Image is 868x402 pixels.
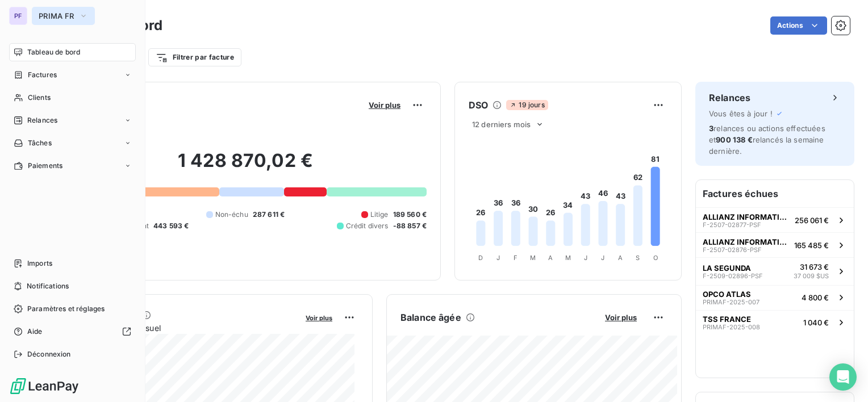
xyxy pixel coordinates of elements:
span: PRIMAF-2025-008 [703,324,760,330]
span: F-2507-02877-PSF [703,221,761,228]
span: Tableau de bord [27,47,80,57]
span: F-2507-02876-PSF [703,246,762,253]
span: F-2509-02896-PSF [703,273,763,279]
button: ALLIANZ INFORMATIQUEF-2507-02876-PSF165 485 € [696,232,854,257]
span: Notifications [27,281,69,291]
span: Relances [27,115,57,125]
button: Voir plus [365,100,404,110]
tspan: M [565,254,571,262]
button: ALLIANZ INFORMATIQUEF-2507-02877-PSF256 061 € [696,207,854,232]
a: Aide [9,323,136,341]
div: Open Intercom Messenger [829,363,857,391]
span: 443 593 € [153,221,189,231]
tspan: J [496,254,500,262]
span: Chiffre d'affaires mensuel [64,322,298,334]
span: 256 061 € [795,216,829,225]
span: Déconnexion [27,349,71,359]
tspan: A [548,254,553,262]
span: Voir plus [605,313,637,322]
span: Voir plus [306,314,332,322]
span: 19 jours [506,100,548,110]
span: 165 485 € [794,241,829,250]
span: Non-échu [215,210,248,220]
span: 31 673 € [800,262,829,271]
span: 189 560 € [393,210,427,220]
span: relances ou actions effectuées et relancés la semaine dernière. [709,124,825,156]
button: OPCO ATLASPRIMAF-2025-0074 800 € [696,285,854,310]
span: Vous êtes à jour ! [709,109,773,118]
span: Clients [28,93,51,103]
span: TSS FRANCE [703,315,751,324]
h2: 1 428 870,02 € [64,149,427,183]
span: Imports [27,258,52,269]
tspan: A [618,254,623,262]
button: Voir plus [602,312,640,323]
h6: Factures échues [696,180,854,207]
button: Filtrer par facture [148,48,241,66]
span: 287 611 € [253,210,285,220]
span: Crédit divers [346,221,389,231]
span: PRIMA FR [39,11,74,20]
span: Paramètres et réglages [27,304,105,314]
tspan: J [601,254,604,262]
button: Voir plus [302,312,336,323]
span: Aide [27,326,43,337]
tspan: M [530,254,536,262]
button: Actions [770,16,827,35]
button: TSS FRANCEPRIMAF-2025-0081 040 € [696,310,854,335]
tspan: D [478,254,483,262]
span: 12 derniers mois [472,120,531,129]
span: Paiements [28,161,62,171]
span: -88 857 € [393,221,427,231]
span: Voir plus [369,101,400,110]
tspan: O [653,254,658,262]
span: 3 [709,124,713,133]
span: 37 009 $US [794,271,829,281]
span: Factures [28,70,57,80]
tspan: S [636,254,640,262]
h6: DSO [469,98,488,112]
div: PF [9,7,27,25]
span: Litige [370,210,389,220]
span: 1 040 € [803,318,829,327]
span: ALLIANZ INFORMATIQUE [703,237,790,246]
span: PRIMAF-2025-007 [703,299,759,305]
img: Logo LeanPay [9,377,80,395]
tspan: J [584,254,587,262]
h6: Relances [709,91,750,104]
button: LA SEGUNDAF-2509-02896-PSF31 673 €37 009 $US [696,257,854,285]
h6: Balance âgée [400,311,461,324]
span: LA SEGUNDA [703,263,751,273]
span: ALLIANZ INFORMATIQUE [703,212,790,221]
span: 900 138 € [716,135,752,144]
span: Tâches [28,138,52,148]
span: 4 800 € [802,293,829,302]
tspan: F [514,254,518,262]
span: OPCO ATLAS [703,290,751,299]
